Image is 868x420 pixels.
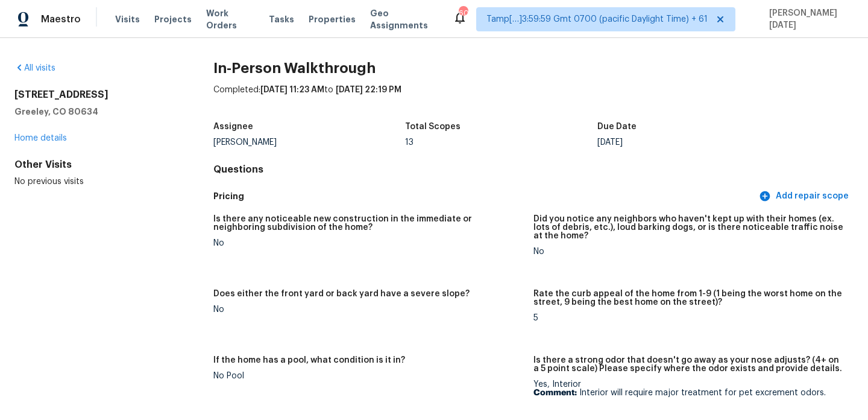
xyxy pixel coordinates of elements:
span: Visits [115,13,140,25]
h5: Greeley, CO 80634 [14,106,175,118]
span: Tamp[…]3:59:59 Gmt 0700 (pacific Daylight Time) + 61 [486,13,708,25]
h5: Due Date [597,122,637,131]
span: Geo Assignments [370,7,439,31]
div: Other Visits [14,159,175,171]
h5: Assignee [213,122,253,131]
span: [DATE] 22:19 PM [336,86,401,94]
div: Completed: to [213,84,854,115]
div: No [213,239,524,247]
div: [PERSON_NAME] [213,138,406,147]
div: 5 [533,314,844,322]
span: Work Orders [206,7,254,31]
h5: Total Scopes [405,122,461,131]
div: No Pool [213,372,524,380]
b: Comment: [533,389,577,397]
button: Add repair scope [756,185,854,208]
a: Home details [14,134,67,142]
a: All visits [14,64,55,72]
span: [PERSON_NAME][DATE] [764,7,850,31]
h4: Questions [213,164,854,176]
p: Interior will require major treatment for pet excrement odors. [533,389,844,397]
h2: In-Person Walkthrough [213,62,854,74]
h5: Does either the front yard or back yard have a severe slope? [213,290,470,298]
div: No [533,247,844,256]
div: [DATE] [597,138,790,147]
span: Properties [309,13,356,25]
span: Tasks [269,15,294,24]
h5: Did you notice any neighbors who haven't kept up with their homes (ex. lots of debris, etc.), lou... [533,215,844,240]
h5: Rate the curb appeal of the home from 1-9 (1 being the worst home on the street, 9 being the best... [533,290,844,307]
div: No [213,305,524,314]
div: 13 [405,138,597,147]
span: Maestro [41,13,81,25]
div: Yes, Interior [533,380,844,397]
span: Add repair scope [761,189,849,204]
span: No previous visits [14,177,84,186]
h5: Is there any noticeable new construction in the immediate or neighboring subdivision of the home? [213,215,524,232]
h2: [STREET_ADDRESS] [14,89,175,101]
h5: Pricing [213,190,756,203]
span: [DATE] 11:23 AM [260,86,324,94]
h5: If the home has a pool, what condition is it in? [213,356,405,364]
h5: Is there a strong odor that doesn't go away as your nose adjusts? (4+ on a 5 point scale) Please ... [533,356,844,373]
div: 600 [459,7,467,19]
span: Projects [154,13,192,25]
